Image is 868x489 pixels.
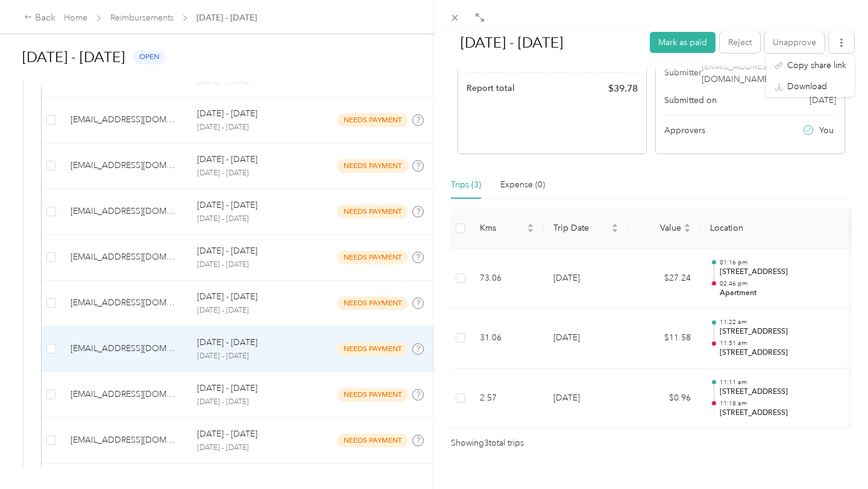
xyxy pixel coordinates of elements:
p: 11:11 am [720,378,841,387]
td: [DATE] [544,249,628,309]
td: 73.06 [470,249,544,309]
button: Reject [720,32,760,53]
div: Expense (0) [500,178,545,192]
p: [STREET_ADDRESS] [720,347,841,358]
p: 11:51 am [720,339,841,347]
p: 01:16 pm [720,258,841,267]
td: [DATE] [544,369,628,429]
td: 31.06 [470,308,544,369]
span: caret-down [684,227,691,234]
h1: Sep 1 - 30, 2025 [448,28,641,57]
p: [STREET_ADDRESS] [720,326,841,337]
th: Location [700,208,851,249]
p: 02:46 pm [720,279,841,288]
p: 11:18 am [720,399,841,408]
span: [DATE] [810,94,836,107]
span: Value [638,223,681,233]
span: Showing 3 total trips [451,437,524,450]
span: Kms [480,223,524,233]
span: Copy share link [787,59,846,72]
span: caret-up [684,222,691,229]
iframe: Everlance-gr Chat Button Frame [800,422,868,489]
td: [DATE] [544,308,628,369]
span: Report total [467,82,515,95]
p: [STREET_ADDRESS] [720,408,841,419]
span: caret-down [527,227,534,234]
p: [STREET_ADDRESS] [720,387,841,397]
th: Kms [470,208,544,249]
td: $27.24 [628,249,700,309]
span: caret-up [611,222,618,229]
td: 2.57 [470,369,544,429]
span: Download [787,80,827,93]
span: caret-down [611,227,618,234]
div: Trips (3) [451,178,481,192]
th: Value [628,208,700,249]
span: caret-up [527,222,534,229]
p: [STREET_ADDRESS] [720,267,841,278]
button: Unapprove [764,32,825,53]
span: $ 39.78 [608,81,638,96]
button: Mark as paid [650,32,715,53]
span: Submitted on [664,94,717,107]
td: $11.58 [628,308,700,369]
span: Trip Date [553,223,609,233]
p: Apartment [720,288,841,299]
span: You [819,124,834,137]
th: Trip Date [544,208,628,249]
td: $0.96 [628,369,700,429]
p: 11:22 am [720,318,841,326]
span: Approvers [664,124,705,137]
